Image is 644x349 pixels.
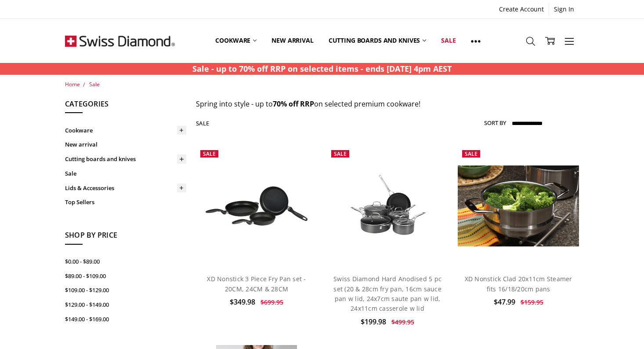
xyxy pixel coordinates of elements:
h5: Shop By Price [65,230,186,245]
span: $349.98 [230,297,255,307]
a: XD Nonstick Clad 20x11cm Steamer fits 16/18/20cm pans [465,275,572,293]
a: Create Account [494,3,549,15]
a: Top Sellers [65,195,186,209]
a: New arrival [65,137,186,152]
a: Cutting boards and knives [321,21,434,60]
img: XD Nonstick 3 Piece Fry Pan set - 20CM, 24CM & 28CM [196,176,317,236]
span: Sale [465,150,478,158]
a: XD Nonstick 3 Piece Fry Pan set - 20CM, 24CM & 28CM [207,275,306,293]
img: Free Shipping On Every Order [65,19,175,63]
a: Cookware [208,21,264,60]
a: Lids & Accessories [65,181,186,195]
a: Show All [463,21,488,61]
a: XD Nonstick 3 Piece Fry Pan set - 20CM, 24CM & 28CM [196,146,317,267]
a: Swiss Diamond Hard Anodised 5 pc set (20 & 28cm fry pan, 16cm sauce pan w lid, 24x7cm saute pan w... [327,146,448,267]
a: $89.00 - $109.00 [65,269,186,283]
a: $0.00 - $89.00 [65,254,186,269]
span: $159.95 [521,298,543,306]
a: Cutting boards and knives [65,152,186,166]
a: Home [65,81,80,88]
a: XD Nonstick Clad 20x11cm Steamer fits 16/18/20cm pans [458,146,579,267]
span: $499.95 [391,318,414,326]
strong: 70% off RRP [273,99,314,109]
span: Sale [334,150,347,158]
img: XD Nonstick Clad 20x11cm Steamer fits 16/18/20cm pans [458,165,579,246]
label: Sort By [484,116,506,130]
a: Sale [434,21,463,60]
a: Sale [65,166,186,181]
a: Sale [89,81,100,88]
span: $699.95 [260,298,283,306]
strong: Sale - up to 70% off RRP on selected items - ends [DATE] 4pm AEST [192,63,452,74]
h1: Sale [196,120,209,127]
a: $109.00 - $129.00 [65,283,186,298]
span: $199.98 [361,317,386,327]
span: Sale [203,150,216,158]
a: New arrival [264,21,321,60]
span: Spring into style - up to on selected premium cookware! [196,99,420,109]
span: $47.99 [494,297,515,307]
a: $149.00 - $169.00 [65,312,186,327]
a: $129.00 - $149.00 [65,298,186,312]
a: Swiss Diamond Hard Anodised 5 pc set (20 & 28cm fry pan, 16cm sauce pan w lid, 24x7cm saute pan w... [333,275,441,312]
a: Cookware [65,123,186,138]
h5: Categories [65,99,186,114]
img: Swiss Diamond Hard Anodised 5 pc set (20 & 28cm fry pan, 16cm sauce pan w lid, 24x7cm saute pan w... [327,165,448,247]
a: Sign In [549,3,579,15]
